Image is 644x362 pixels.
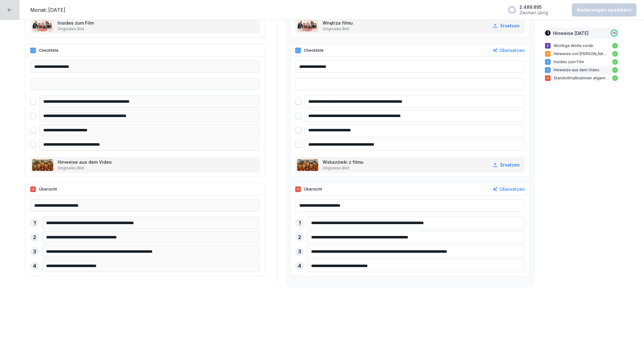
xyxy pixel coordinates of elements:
[297,159,318,171] img: dbu1p50oj5cckjgmjvpok61m.png
[32,20,53,32] img: hzyl7knmxk75cj0lyxmzugab.png
[304,48,324,53] p: Checkliste
[554,43,609,49] p: Wichtige Worte vorab:
[572,3,637,16] button: Änderungen speichern
[58,165,113,171] p: Originales Bild
[554,59,609,65] p: Insides zum Film
[612,31,616,35] p: 100
[39,186,57,192] p: Übersicht
[323,165,365,171] p: Originales Bild
[504,2,566,18] button: 2.489.895Zeichen übrig
[297,20,318,32] img: hzyl7knmxk75cj0lyxmzugab.png
[554,67,609,73] p: Hinweise aus dem Video
[323,159,365,165] p: Wskazówki z filmu
[553,30,589,36] p: Hinweise [DATE]
[58,159,113,165] p: Hinweise aus dem Video
[493,186,525,193] button: Übersetzen
[39,48,59,53] p: Checkliste
[30,233,39,242] div: 2
[577,7,632,13] p: Änderungen speichern
[323,26,354,32] p: Originales Bild
[58,20,95,26] p: Insides zum Film
[295,233,304,242] div: 2
[554,51,609,57] p: Hinweise von [PERSON_NAME]
[500,162,520,168] p: Ersetzen
[304,186,322,192] p: Übersicht
[545,30,551,36] div: 1
[295,261,304,270] div: 4
[519,10,548,16] p: Zeichen übrig
[30,6,65,14] p: Monat: [DATE]
[30,219,39,227] div: 1
[30,247,39,256] div: 3
[30,261,39,270] div: 4
[295,219,304,227] div: 1
[58,26,95,32] p: Originales Bild
[554,75,609,81] p: Standortmaßnahmen allgemein:
[323,20,354,26] p: Wnętrza filmu
[493,47,525,54] button: Übersetzen
[295,247,304,256] div: 3
[32,159,53,171] img: dbu1p50oj5cckjgmjvpok61m.png
[500,22,520,29] p: Ersetzen
[519,4,548,10] p: 2.489.895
